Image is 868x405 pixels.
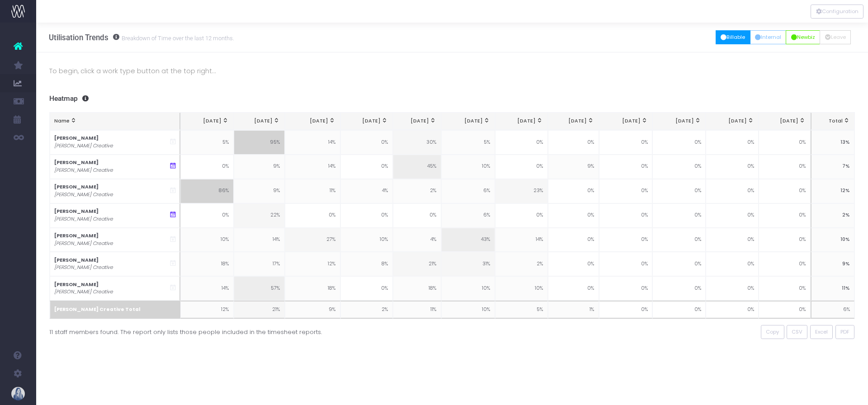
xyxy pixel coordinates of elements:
[759,130,810,155] td: 0%
[285,252,340,276] td: 12%
[599,155,652,179] td: 0%
[759,252,810,276] td: 0%
[285,130,340,155] td: 14%
[180,301,234,319] td: 12%
[49,325,445,336] div: 11 staff members found. The report only lists those people included in the timesheet reports.
[393,179,441,203] td: 2%
[706,276,759,301] td: 0%
[599,252,652,276] td: 0%
[54,135,99,141] strong: [PERSON_NAME]
[810,325,833,339] button: Excel
[759,301,810,319] td: 0%
[548,252,599,276] td: 0%
[340,130,393,155] td: 0%
[290,118,335,125] div: [DATE]
[599,179,652,203] td: 0%
[441,301,495,319] td: 10%
[706,301,759,319] td: 0%
[811,5,863,19] div: Vertical button group
[285,203,340,228] td: 0%
[652,301,706,319] td: 0%
[393,130,441,155] td: 30%
[706,252,759,276] td: 0%
[180,155,234,179] td: 0%
[495,155,548,179] td: 0%
[548,301,599,319] td: 1%
[441,203,495,228] td: 6%
[548,113,599,130] th: Oct 25: activate to sort column ascending
[285,301,340,319] td: 9%
[652,130,706,155] td: 0%
[706,155,759,179] td: 0%
[816,118,850,125] div: Total
[835,325,855,339] button: PDF
[759,113,810,130] th: Feb 26: activate to sort column ascending
[811,252,855,276] td: 9%
[238,118,280,125] div: [DATE]
[495,113,548,130] th: Sep 25: activate to sort column ascending
[180,228,234,252] td: 10%
[234,276,285,301] td: 57%
[657,118,701,125] div: [DATE]
[761,325,784,339] button: Copy
[840,328,849,336] span: PDF
[652,113,706,130] th: Dec 25: activate to sort column ascending
[185,118,229,125] div: [DATE]
[54,288,113,296] i: [PERSON_NAME] Creative
[495,130,548,155] td: 0%
[50,301,180,319] th: [PERSON_NAME] Creative Total
[340,276,393,301] td: 0%
[811,203,855,228] td: 2%
[495,203,548,228] td: 0%
[54,191,113,198] i: [PERSON_NAME] Creative
[495,301,548,319] td: 5%
[441,130,495,155] td: 5%
[441,179,495,203] td: 6%
[652,252,706,276] td: 0%
[759,276,810,301] td: 0%
[393,301,441,319] td: 11%
[548,130,599,155] td: 0%
[759,203,810,228] td: 0%
[234,179,285,203] td: 9%
[652,155,706,179] td: 0%
[759,155,810,179] td: 0%
[787,325,808,339] button: CSV
[54,264,113,271] i: [PERSON_NAME] Creative
[764,118,806,125] div: [DATE]
[234,113,285,130] th: Apr 25: activate to sort column ascending
[340,155,393,179] td: 0%
[340,179,393,203] td: 4%
[49,66,855,76] p: To begin, click a work type button at the top right...
[340,252,393,276] td: 8%
[234,203,285,228] td: 22%
[706,228,759,252] td: 0%
[706,113,759,130] th: Jan 26: activate to sort column ascending
[599,301,652,319] td: 0%
[340,203,393,228] td: 0%
[180,130,234,155] td: 5%
[548,228,599,252] td: 0%
[54,142,113,150] i: [PERSON_NAME] Creative
[786,30,820,44] button: Newbiz
[766,328,779,336] span: Copy
[441,228,495,252] td: 43%
[811,301,855,319] td: 6%
[706,203,759,228] td: 0%
[716,30,750,44] button: Billable
[340,228,393,252] td: 10%
[340,113,393,130] th: Jun 25: activate to sort column ascending
[234,228,285,252] td: 14%
[599,276,652,301] td: 0%
[711,118,754,125] div: [DATE]
[441,276,495,301] td: 10%
[234,155,285,179] td: 9%
[340,301,393,319] td: 2%
[54,281,99,288] strong: [PERSON_NAME]
[652,203,706,228] td: 0%
[548,203,599,228] td: 0%
[54,167,113,174] i: [PERSON_NAME] Creative
[759,228,810,252] td: 0%
[234,252,285,276] td: 17%
[285,179,340,203] td: 11%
